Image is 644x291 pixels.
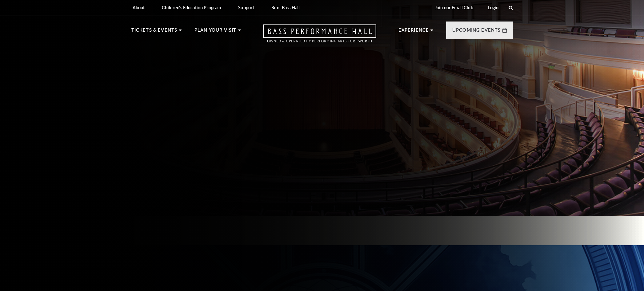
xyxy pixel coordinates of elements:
[238,5,254,10] p: Support
[194,26,237,37] p: Plan Your Visit
[162,5,221,10] p: Children's Education Program
[452,26,501,37] p: Upcoming Events
[271,5,300,10] p: Rent Bass Hall
[131,26,178,37] p: Tickets & Events
[133,5,145,10] p: About
[398,26,429,37] p: Experience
